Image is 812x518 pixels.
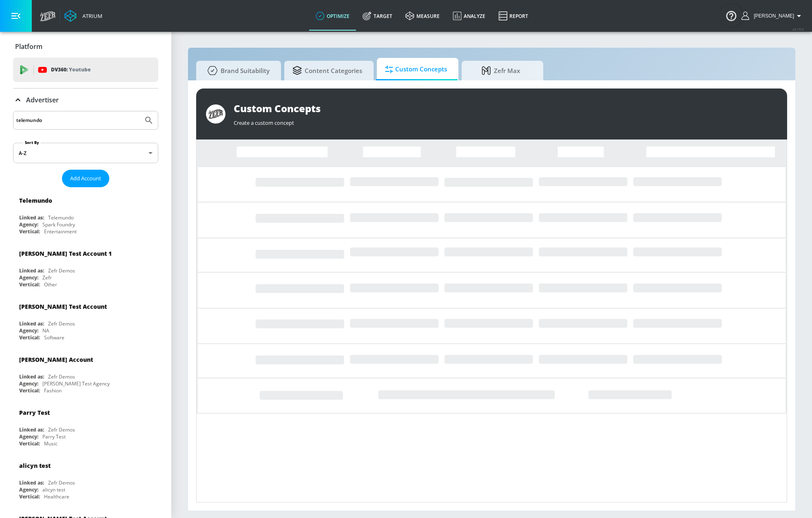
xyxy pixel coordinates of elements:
[44,440,58,447] div: Music
[42,274,52,281] div: Zefr
[19,303,107,310] div: [PERSON_NAME] Test Account
[48,214,74,221] div: Telemundo
[79,12,102,20] div: Atrium
[48,426,75,433] div: Zefr Demos
[69,65,91,74] p: Youtube
[19,426,44,433] div: Linked as:
[19,228,40,235] div: Vertical:
[19,356,93,363] div: [PERSON_NAME] Account
[16,115,140,126] input: Search by name
[13,244,158,290] div: [PERSON_NAME] Test Account 1Linked as:Zefr DemosAgency:ZefrVertical:Other
[42,486,65,493] div: alicyn test
[19,409,50,416] div: Parry Test
[19,214,44,221] div: Linked as:
[19,486,38,493] div: Agency:
[492,1,535,31] a: Report
[44,228,77,235] div: Entertainment
[13,403,158,449] div: Parry TestLinked as:Zefr DemosAgency:Parry TestVertical:Music
[42,380,110,387] div: [PERSON_NAME] Test Agency
[48,479,75,486] div: Zefr Demos
[42,221,75,228] div: Spark Foundry
[44,334,64,341] div: Software
[42,433,66,440] div: Parry Test
[19,267,44,274] div: Linked as:
[48,373,75,380] div: Zefr Demos
[19,373,44,380] div: Linked as:
[19,387,40,394] div: Vertical:
[470,61,532,80] span: Zefr Max
[15,42,42,51] p: Platform
[792,27,804,31] span: v 4.19.0
[13,297,158,343] div: [PERSON_NAME] Test AccountLinked as:Zefr DemosAgency:NAVertical:Software
[19,281,40,288] div: Vertical:
[720,4,743,27] button: Open Resource Center
[62,170,109,187] button: Add Account
[19,274,38,281] div: Agency:
[13,190,158,237] div: TelemundoLinked as:TelemundoAgency:Spark FoundryVertical:Entertainment
[446,1,492,31] a: Analyze
[13,350,158,396] div: [PERSON_NAME] AccountLinked as:Zefr DemosAgency:[PERSON_NAME] Test AgencyVertical:Fashion
[19,440,40,447] div: Vertical:
[19,197,52,204] div: Telemundo
[48,267,75,274] div: Zefr Demos
[399,1,446,31] a: measure
[26,95,59,104] p: Advertiser
[19,493,40,500] div: Vertical:
[23,140,41,145] label: Sort By
[234,115,777,126] div: Create a custom concept
[385,60,447,79] span: Custom Concepts
[19,433,38,440] div: Agency:
[13,35,158,58] div: Platform
[19,479,44,486] div: Linked as:
[309,1,356,31] a: optimize
[19,462,51,469] div: alicyn test
[356,1,399,31] a: Target
[13,456,158,502] div: alicyn testLinked as:Zefr DemosAgency:alicyn testVertical:Healthcare
[13,58,158,82] div: DV360: Youtube
[234,102,777,115] div: Custom Concepts
[44,281,57,288] div: Other
[70,174,101,183] span: Add Account
[13,89,158,111] div: Advertiser
[19,327,38,334] div: Agency:
[19,320,44,327] div: Linked as:
[140,111,158,129] button: Submit Search
[64,10,102,22] a: Atrium
[19,221,38,228] div: Agency:
[19,250,112,257] div: [PERSON_NAME] Test Account 1
[19,334,40,341] div: Vertical:
[292,61,362,80] span: Content Categories
[44,493,69,500] div: Healthcare
[48,320,75,327] div: Zefr Demos
[19,380,38,387] div: Agency:
[204,61,270,80] span: Brand Suitability
[51,65,91,74] p: DV360:
[750,13,794,19] span: login as: justin.nim@zefr.com
[44,387,62,394] div: Fashion
[741,11,804,21] button: [PERSON_NAME]
[42,327,49,334] div: NA
[13,143,158,163] div: A-Z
